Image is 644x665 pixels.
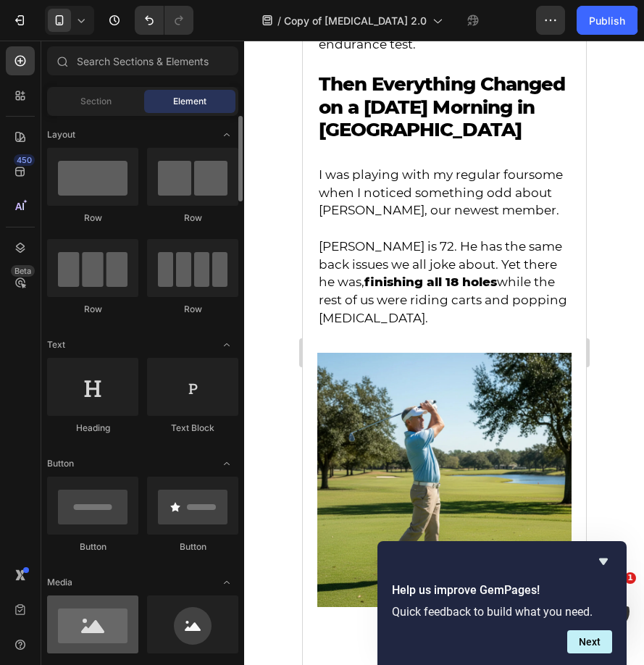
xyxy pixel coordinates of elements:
[392,553,612,653] div: Help us improve GemPages!
[47,457,74,470] span: Button
[173,95,206,108] span: Element
[392,605,612,619] p: Quick feedback to build what you need.
[14,154,35,166] div: 450
[595,553,612,570] button: Hide survey
[80,95,112,108] span: Section
[284,13,427,28] span: Copy of [MEDICAL_DATA] 2.0
[47,576,72,589] span: Media
[577,6,637,35] button: Publish
[135,6,193,35] div: Undo/Redo
[47,46,238,75] input: Search Sections & Elements
[47,212,138,225] div: Row
[147,212,238,225] div: Row
[277,13,281,28] span: /
[47,303,138,316] div: Row
[215,123,238,146] span: Toggle open
[147,422,238,435] div: Text Block
[303,41,586,665] iframe: Design area
[392,582,612,599] h2: Help us improve GemPages!
[215,333,238,356] span: Toggle open
[567,630,612,653] button: Next question
[147,540,238,553] div: Button
[624,572,636,584] span: 1
[11,265,35,277] div: Beta
[147,303,238,316] div: Row
[589,13,625,28] div: Publish
[47,540,138,553] div: Button
[47,422,138,435] div: Heading
[47,128,75,141] span: Layout
[215,571,238,594] span: Toggle open
[47,338,65,351] span: Text
[215,452,238,475] span: Toggle open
